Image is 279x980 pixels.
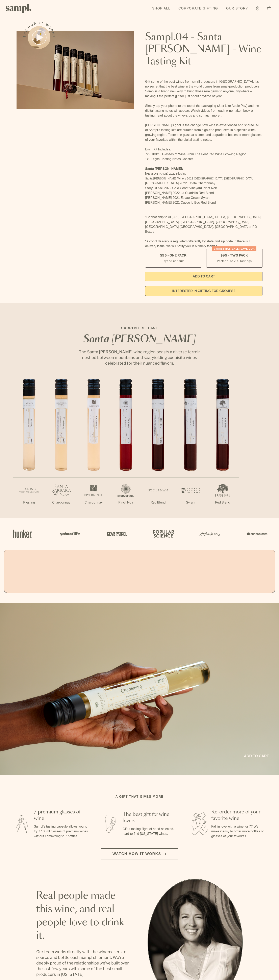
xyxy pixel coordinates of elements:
li: [PERSON_NAME] 2022 La Cuadrilla Red Blend [145,191,262,195]
a: Our Story [224,4,250,13]
h2: Real people made this wine, and real people love to drink it. [36,889,131,942]
img: Artboard_6_04f9a106-072f-468a-bdd7-f11783b05722_x450.png [57,525,81,542]
img: Sampl.04 - Santa Barbara - Wine Tasting Kit [17,31,134,109]
img: Artboard_4_28b4d326-c26e-48f9-9c80-911f17d6414e_x450.png [151,525,175,542]
h3: The best gift for wine lovers [123,811,177,824]
a: interested in gifting for groups? [145,286,262,296]
p: Red Blend [142,500,174,505]
h1: Sampl.04 - Santa [PERSON_NAME] - Wine Tasting Kit [145,31,262,68]
li: Story Of Soil 2022 Gold Coast Vineyard Pinot Noir [145,186,262,191]
a: Shop All [150,4,172,13]
p: Our team works directly with the winemakers to source and bottle each Sampl shipment. We’re deepl... [36,949,131,977]
p: Fall in love with a wine, or 7? We make it easy to order more bottles or glasses of your favorites. [211,824,266,839]
button: See how it works [28,26,50,49]
div: Christmas SALE! Save 20% [212,246,256,251]
small: Perfect For 2-4 Tastings [217,259,252,263]
span: [GEOGRAPHIC_DATA], [GEOGRAPHIC_DATA] [180,225,249,228]
p: Chardonnay [77,500,110,505]
p: Chardonnay [45,500,77,505]
div: Gift some of the best wines from small producers in [GEOGRAPHIC_DATA]. It’s no secret that the be... [145,79,262,249]
span: Santa [PERSON_NAME] Winery 2022 [GEOGRAPHIC_DATA] [GEOGRAPHIC_DATA] [145,177,253,180]
img: Artboard_3_0b291449-6e8c-4d07-b2c2-3f3601a19cd1_x450.png [198,525,222,542]
span: $95 - Two Pack [221,253,248,258]
h3: 7 premium glasses of wine [34,809,89,822]
li: [PERSON_NAME] 2021 Cuvee le Bec Red Blend [145,200,262,205]
button: Watch how it works [101,848,178,859]
span: , [179,225,180,228]
h2: A gift that gives more [116,794,164,799]
img: Artboard_1_c8cd28af-0030-4af1-819c-248e302c7f06_x450.png [10,525,35,542]
h3: Re-order more of your favorite wine [211,809,266,822]
button: Add to Cart [145,272,262,281]
p: Gift a tasting flight of hand-selected, hard-to-find [US_STATE] wines. [123,827,177,836]
p: The Santa [PERSON_NAME] wine region boasts a diverse terroir, nestled between mountains and sea, ... [75,349,204,366]
a: Corporate Gifting [176,4,220,13]
img: Artboard_5_7fdae55a-36fd-43f7-8bfd-f74a06a2878e_x450.png [104,525,128,542]
p: Syrah [174,500,206,505]
a: Add to cart [244,753,273,759]
strong: Santa [PERSON_NAME]: [145,167,183,170]
p: Riesling [13,500,45,505]
li: [GEOGRAPHIC_DATA] 2022 Estate Chardonnay [145,181,262,186]
small: Try the Capsule [162,259,184,263]
li: [PERSON_NAME] 2021 Estate Grown Syrah [145,195,262,200]
img: Sampl logo [6,4,31,13]
em: Santa [PERSON_NAME] [83,335,196,344]
p: Pinot Noir [110,500,142,505]
p: Red Blend [206,500,239,505]
span: $55 - One Pack [160,253,187,258]
p: Sampl's tasting capsule allows you to try 7 100ml glasses of premium wines without committing to ... [34,824,89,839]
span: [PERSON_NAME] 2022 Riesling [145,172,186,175]
p: CURRENT RELEASE [75,326,204,330]
img: Artboard_7_5b34974b-f019-449e-91fb-745f8d0877ee_x450.png [244,525,269,542]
